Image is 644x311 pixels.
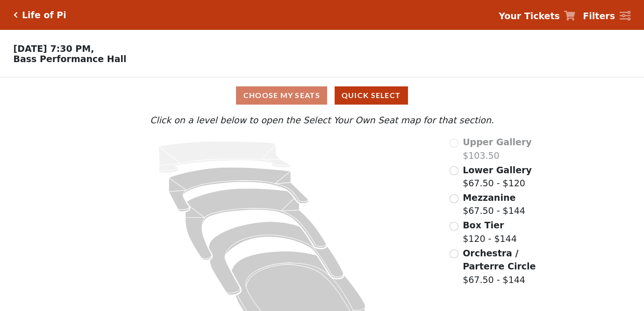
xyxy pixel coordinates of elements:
a: Your Tickets [499,9,575,23]
label: $67.50 - $120 [463,163,532,190]
label: $103.50 [463,135,532,162]
strong: Your Tickets [499,11,560,21]
span: Upper Gallery [463,137,532,147]
label: $67.50 - $144 [463,247,557,287]
span: Mezzanine [463,192,515,203]
path: Upper Gallery - Seats Available: 0 [158,141,291,173]
strong: Filters [583,11,615,21]
a: Filters [583,9,630,23]
p: Click on a level below to open the Select Your Own Seat map for that section. [87,113,557,127]
span: Box Tier [463,220,504,230]
label: $120 - $144 [463,219,517,245]
label: $67.50 - $144 [463,191,525,218]
h5: Life of Pi [22,10,66,21]
a: Click here to go back to filters [14,12,18,18]
button: Quick Select [335,86,408,105]
span: Orchestra / Parterre Circle [463,248,536,272]
span: Lower Gallery [463,165,532,175]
